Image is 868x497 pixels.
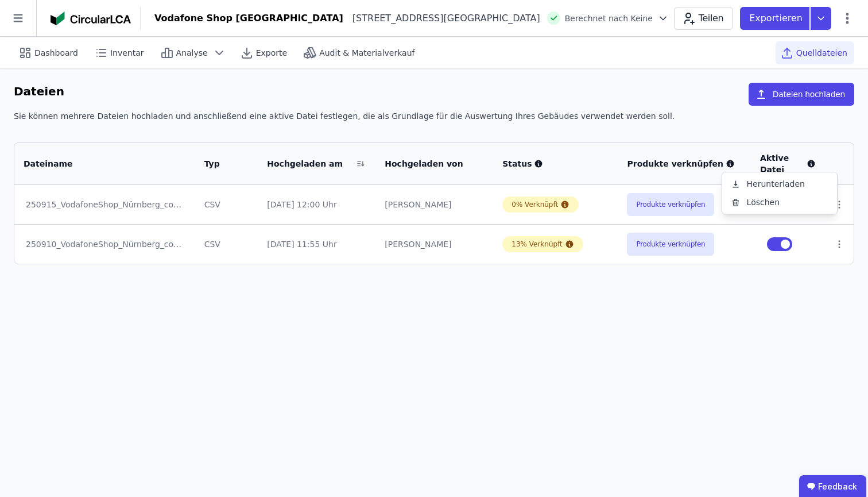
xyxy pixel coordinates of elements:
[34,47,78,59] span: Dashboard
[565,13,653,24] span: Berechnet nach Keine
[51,11,131,25] img: Concular
[110,47,144,59] span: Inventar
[511,240,563,249] div: 13% Verknüpft
[627,233,714,256] button: Produkte verknüpfen
[760,152,816,175] div: Aktive Datei
[267,238,366,250] div: [DATE] 11:55 Uhr
[722,175,837,193] a: Herunterladen
[319,47,414,59] span: Audit & Materialverkauf
[24,158,171,169] div: Dateiname
[796,47,847,59] span: Quelldateien
[204,199,249,210] div: CSV
[627,193,714,216] button: Produkte verknüpfen
[674,7,733,30] button: Teilen
[511,200,558,209] div: 0% Verknüpft
[343,11,540,25] div: [STREET_ADDRESS][GEOGRAPHIC_DATA]
[26,238,184,250] div: 250910_VodafoneShop_Nürnberg_components-2(2).xlsx
[749,11,805,25] p: Exportieren
[749,83,854,106] button: Dateien hochladen
[256,47,287,59] span: Exporte
[722,193,837,211] div: Löschen
[154,11,343,25] div: Vodafone Shop [GEOGRAPHIC_DATA]
[385,238,484,250] div: [PERSON_NAME]
[204,238,249,250] div: CSV
[176,47,208,59] span: Analyse
[204,158,235,169] div: Typ
[14,110,854,131] div: Sie können mehrere Dateien hochladen und anschließend eine aktive Datei festlegen, die als Grundl...
[14,83,64,101] h6: Dateien
[267,158,352,169] div: Hochgeladen am
[385,158,470,169] div: Hochgeladen von
[502,158,609,169] div: Status
[26,199,184,210] div: 250915_VodafoneShop_Nürnberg_components.xlsx
[627,158,741,169] div: Produkte verknüpfen
[267,199,366,210] div: [DATE] 12:00 Uhr
[385,199,484,210] div: [PERSON_NAME]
